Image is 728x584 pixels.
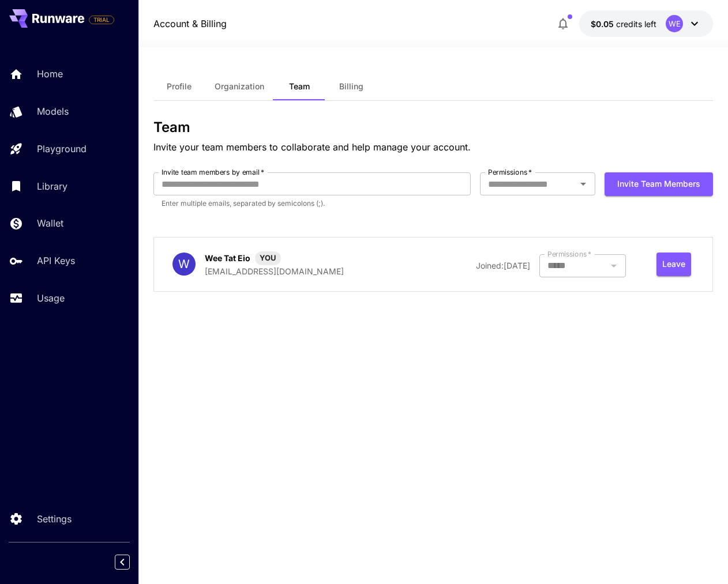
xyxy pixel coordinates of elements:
div: W [172,253,196,276]
p: Enter multiple emails, separated by semicolons (;). [162,198,463,209]
label: Invite team members by email [162,167,264,177]
p: Models [37,104,69,118]
p: Settings [37,512,72,526]
span: Add your payment card to enable full platform functionality. [89,13,114,27]
p: Wallet [37,216,63,230]
button: $0.05WE [579,10,713,37]
nav: breadcrumb [153,17,227,31]
span: credits left [616,19,656,29]
div: $0.05 [591,18,656,30]
p: Wee Tat Eio [205,252,250,264]
span: Joined: [DATE] [476,261,530,270]
span: TRIAL [89,16,114,24]
span: Team [289,81,310,92]
div: WE [666,15,683,32]
p: Playground [37,142,87,156]
label: Permissions [488,167,532,177]
span: $0.05 [591,19,616,29]
span: Billing [339,81,363,92]
p: Invite your team members to collaborate and help manage your account. [153,140,714,154]
label: Permissions [547,249,591,259]
p: Library [37,179,67,193]
p: Usage [37,291,65,305]
span: YOU [255,253,281,264]
h3: Team [153,119,714,135]
button: Collapse sidebar [115,555,130,570]
p: [EMAIL_ADDRESS][DOMAIN_NAME] [205,265,344,277]
button: Open [575,176,591,192]
a: Account & Billing [153,17,227,31]
span: Organization [215,81,264,92]
button: Invite team members [605,172,713,196]
span: Profile [167,81,192,92]
div: Collapse sidebar [123,552,138,572]
p: Home [37,67,63,81]
button: Leave [656,253,691,276]
p: API Keys [37,254,75,267]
